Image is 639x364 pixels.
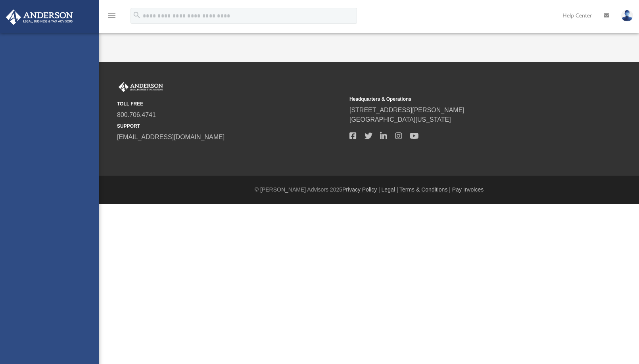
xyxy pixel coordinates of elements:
[4,10,75,25] img: Anderson Advisors Platinum Portal
[452,186,484,193] a: Pay Invoices
[117,123,344,130] small: SUPPORT
[117,134,225,140] a: [EMAIL_ADDRESS][DOMAIN_NAME]
[349,116,451,123] a: [GEOGRAPHIC_DATA][US_STATE]
[349,107,464,113] a: [STREET_ADDRESS][PERSON_NAME]
[621,10,633,21] img: User Pic
[342,186,380,193] a: Privacy Policy |
[382,186,398,193] a: Legal |
[107,15,117,21] a: menu
[117,100,344,107] small: TOLL FREE
[132,11,141,19] i: search
[117,111,156,118] a: 800.706.4741
[107,11,117,21] i: menu
[399,186,451,193] a: Terms & Conditions |
[99,186,639,194] div: © [PERSON_NAME] Advisors 2025
[349,96,576,103] small: Headquarters & Operations
[117,82,165,92] img: Anderson Advisors Platinum Portal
